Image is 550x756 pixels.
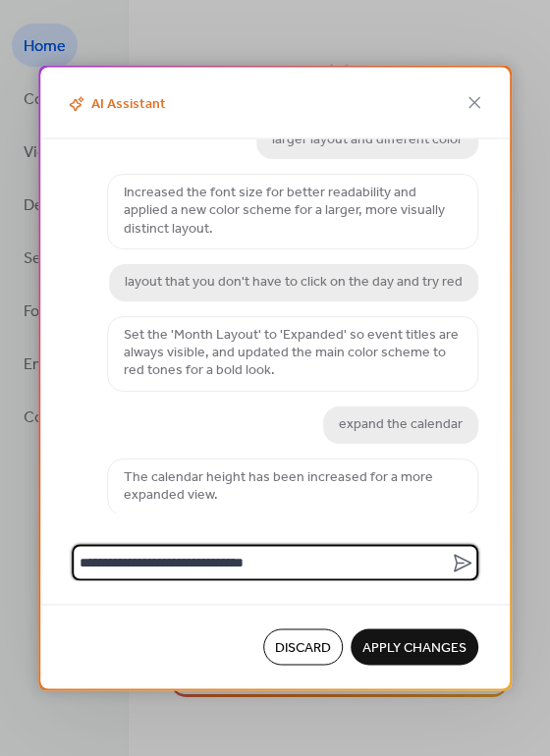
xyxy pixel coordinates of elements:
p: Increased the font size for better readability and applied a new color scheme for a larger, more ... [124,185,462,239]
img: chat-logo.svg [72,460,95,484]
p: layout that you don't have to click on the day and try red [125,274,463,292]
span: Apply Changes [362,638,467,659]
img: chat-logo.svg [72,318,95,342]
p: expand the calendar [339,416,463,434]
span: AI Assistant [64,93,166,116]
p: Set the 'Month Layout' to 'Expanded' so event titles are always visible, and updated the main col... [124,327,462,381]
span: Discard [275,638,331,659]
p: larger layout and different color [272,132,463,149]
img: chat-logo.svg [72,177,95,200]
button: Discard [263,629,343,666]
button: Apply Changes [351,629,478,666]
p: The calendar height has been increased for a more expanded view. [124,469,462,505]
